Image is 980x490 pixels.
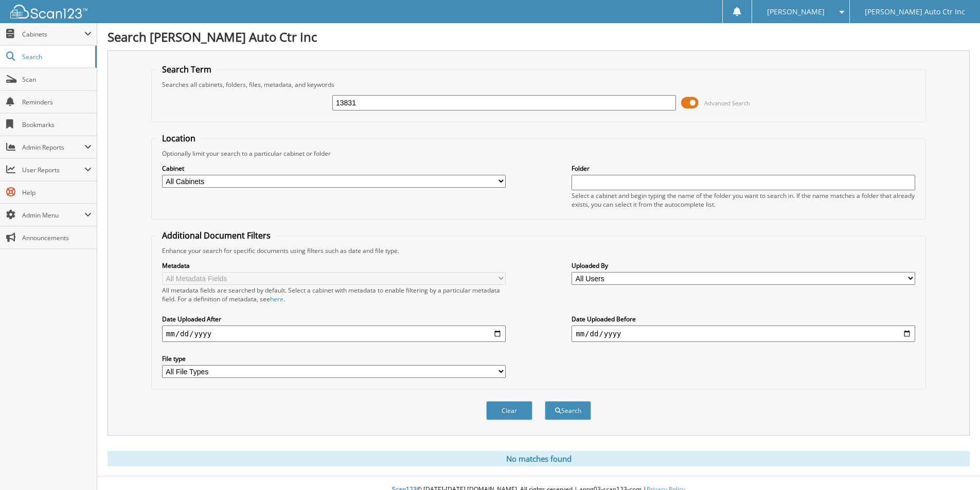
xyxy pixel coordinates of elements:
[270,295,283,303] a: here
[572,164,915,173] label: Folder
[22,166,84,174] span: User Reports
[865,9,965,15] span: [PERSON_NAME] Auto Ctr Inc
[22,30,84,39] span: Cabinets
[162,354,506,363] label: File type
[486,401,532,420] button: Clear
[108,28,970,45] h1: Search [PERSON_NAME] Auto Ctr Inc
[545,401,591,420] button: Search
[22,188,92,197] span: Help
[572,191,915,209] div: Select a cabinet and begin typing the name of the folder you want to search in. If the name match...
[162,315,506,323] label: Date Uploaded After
[162,286,506,303] div: All metadata fields are searched by default. Select a cabinet with metadata to enable filtering b...
[767,9,825,15] span: [PERSON_NAME]
[162,164,506,173] label: Cabinet
[10,5,87,19] img: scan123-logo-white.svg
[22,211,84,220] span: Admin Menu
[162,261,506,270] label: Metadata
[157,149,920,158] div: Optionally limit your search to a particular cabinet or folder
[157,133,201,144] legend: Location
[22,120,92,129] span: Bookmarks
[572,315,915,323] label: Date Uploaded Before
[22,233,92,242] span: Announcements
[22,143,84,152] span: Admin Reports
[157,80,920,89] div: Searches all cabinets, folders, files, metadata, and keywords
[22,98,92,106] span: Reminders
[162,325,506,342] input: start
[704,99,750,107] span: Advanced Search
[157,64,217,75] legend: Search Term
[157,246,920,255] div: Enhance your search for specific documents using filters such as date and file type.
[108,451,970,466] div: No matches found
[572,325,915,342] input: end
[572,261,915,270] label: Uploaded By
[157,230,276,241] legend: Additional Document Filters
[22,75,92,84] span: Scan
[22,52,90,61] span: Search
